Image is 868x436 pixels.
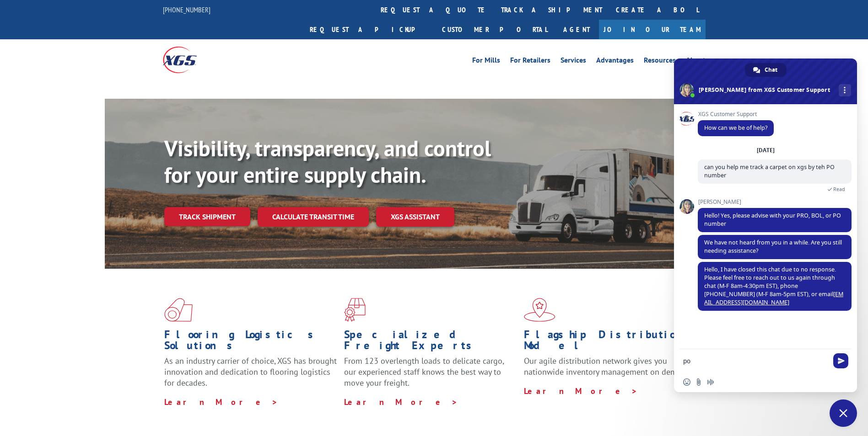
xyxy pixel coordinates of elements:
span: Our agile distribution network gives you nationwide inventory management on demand. [524,356,692,377]
span: Hello, I have closed this chat due to no response. Please feel free to reach out to us again thro... [704,266,843,306]
a: Track shipment [164,207,250,226]
div: [DATE] [757,148,775,153]
img: xgs-icon-focused-on-flooring-red [344,298,366,322]
div: More channels [839,84,851,96]
span: [PERSON_NAME] [698,199,852,205]
div: Chat [745,63,787,77]
span: How can we be of help? [704,124,767,132]
a: For Retailers [510,57,550,67]
a: Customer Portal [435,20,554,39]
a: Join Our Team [599,20,706,39]
span: Send a file [695,378,702,386]
b: Visibility, transparency, and control for your entire supply chain. [164,134,491,189]
span: Send [833,353,848,368]
a: Learn More > [164,397,278,407]
div: Close chat [830,399,857,427]
a: [PHONE_NUMBER] [163,5,210,14]
h1: Flagship Distribution Model [524,329,697,356]
a: Resources [644,57,676,67]
span: Read [833,186,845,192]
a: Learn More > [524,386,638,396]
img: xgs-icon-flagship-distribution-model-red [524,298,555,322]
span: Chat [765,63,777,77]
a: Services [561,57,586,67]
a: Calculate transit time [258,207,369,227]
a: [EMAIL_ADDRESS][DOMAIN_NAME] [704,290,843,306]
span: Audio message [707,378,714,386]
a: Advantages [596,57,634,67]
a: For Mills [472,57,500,67]
span: We have not heard from you in a while. Are you still needing assistance? [704,239,842,255]
a: About [686,57,706,67]
img: xgs-icon-total-supply-chain-intelligence-red [164,298,193,322]
textarea: Compose your message... [683,357,828,365]
span: can you help me track a carpet on xgs by teh PO number [704,163,835,179]
span: Hello! Yes, please advise with your PRO, BOL, or PO number [704,212,841,228]
span: Insert an emoji [683,378,690,386]
p: From 123 overlength loads to delicate cargo, our experienced staff knows the best way to move you... [344,356,517,396]
a: XGS ASSISTANT [376,207,454,227]
a: Request a pickup [303,20,435,39]
a: Agent [554,20,599,39]
span: As an industry carrier of choice, XGS has brought innovation and dedication to flooring logistics... [164,356,337,388]
h1: Specialized Freight Experts [344,329,517,356]
span: XGS Customer Support [698,111,774,117]
h1: Flooring Logistics Solutions [164,329,337,356]
a: Learn More > [344,397,458,407]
